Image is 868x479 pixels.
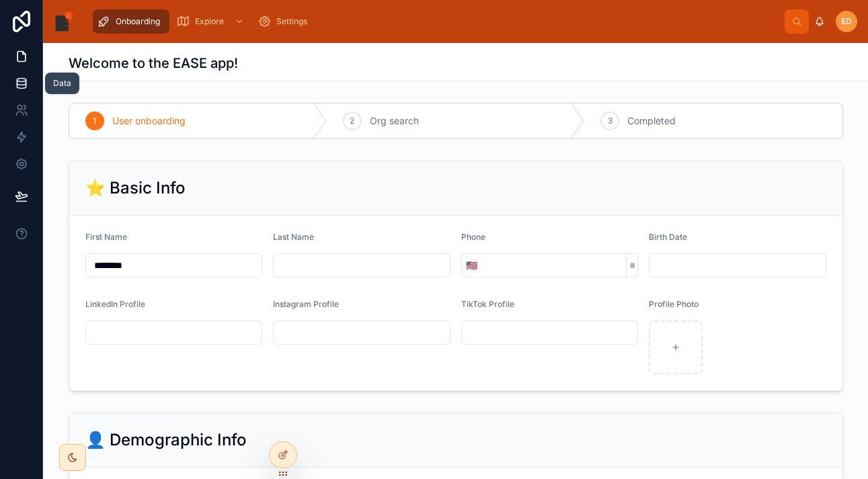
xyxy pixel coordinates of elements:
[350,116,354,126] span: 2
[461,299,514,309] span: TikTok Profile
[608,116,613,126] span: 3
[69,54,238,73] h1: Welcome to the EASE app!
[841,16,852,27] span: ED
[462,253,481,277] button: Select Button
[649,299,699,309] span: Profile Photo
[85,299,145,309] span: LinkedIn Profile
[273,232,314,242] span: Last Name
[116,16,160,27] span: Onboarding
[273,299,339,309] span: Instagram Profile
[93,116,96,126] span: 1
[112,114,186,128] span: User onboarding
[172,9,251,34] a: Explore
[627,114,676,128] span: Completed
[93,9,169,34] a: Onboarding
[649,232,687,242] span: Birth Date
[85,177,186,199] h2: ⭐️ Basic Info
[53,78,71,89] div: Data
[276,16,307,27] span: Settings
[85,429,247,451] h2: 👤 Demographic Info
[466,259,477,272] span: 🇺🇸
[253,9,317,34] a: Settings
[86,7,785,36] div: scrollable content
[370,114,419,128] span: Org search
[195,16,224,27] span: Explore
[85,232,127,242] span: First Name
[461,232,485,242] span: Phone
[54,11,75,32] img: App logo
